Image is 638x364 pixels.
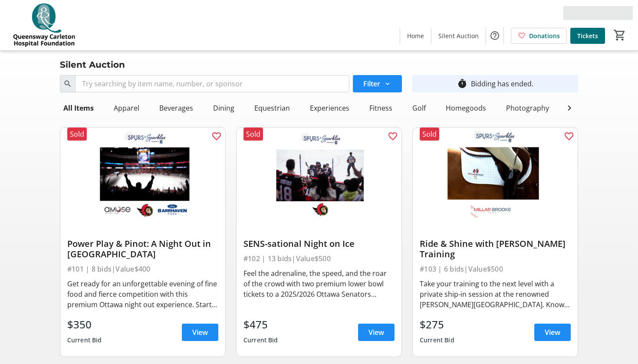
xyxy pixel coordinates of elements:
a: Home [400,28,431,44]
div: #101 | 8 bids | Value $400 [67,263,218,275]
span: Donations [529,31,560,40]
img: SENS-sational Night on Ice [237,128,401,220]
button: Cart [612,27,628,43]
a: View [182,324,218,341]
div: Power Play & Pinot: A Night Out in [GEOGRAPHIC_DATA] [67,239,218,259]
div: SENS-sational Night on Ice [243,239,395,249]
img: Power Play & Pinot: A Night Out in Ottawa [60,128,225,220]
div: Get ready for an unforgettable evening of fine food and fierce competition with this premium Otta... [67,279,218,310]
div: Dining [210,99,238,117]
div: Golf [409,99,429,117]
div: Silent Auction [55,58,130,72]
div: Equestrian [251,99,293,117]
div: Sold [420,128,439,141]
a: Silent Auction [431,28,486,44]
span: View [545,327,560,338]
div: $475 [243,317,278,332]
a: Tickets [570,28,605,44]
img: Ride & Shine with Millar Brooke Training [413,128,578,220]
a: View [358,324,395,341]
div: Sold [67,128,87,141]
span: Home [407,31,424,40]
div: Experiences [306,99,353,117]
div: Bidding has ended. [471,79,533,89]
div: Apparel [110,99,143,117]
div: Ride & Shine with [PERSON_NAME] Training [420,239,571,259]
div: Current Bid [243,332,278,348]
span: View [368,327,384,338]
div: All Items [60,99,97,117]
div: $275 [420,317,454,332]
mat-icon: favorite_outline [211,131,222,141]
span: Tickets [577,31,598,40]
mat-icon: timer_outline [457,79,467,89]
a: Donations [511,28,567,44]
mat-icon: favorite_outline [564,131,574,141]
div: Photography [503,99,552,117]
button: Filter [353,75,402,92]
span: Filter [363,79,380,89]
div: Fitness [366,99,396,117]
button: Help [486,27,503,44]
div: Current Bid [67,332,102,348]
span: Silent Auction [438,31,479,40]
div: Beverages [156,99,197,117]
div: Take your training to the next level with a private ship-in session at the renowned [PERSON_NAME]... [420,279,571,310]
div: Homegoods [442,99,490,117]
img: QCH Foundation's Logo [5,3,82,47]
mat-icon: favorite_outline [388,131,398,141]
div: #103 | 6 bids | Value $500 [420,263,571,275]
div: $350 [67,317,102,332]
a: View [534,324,571,341]
div: Current Bid [420,332,454,348]
div: #102 | 13 bids | Value $500 [243,253,395,265]
input: Try searching by item name, number, or sponsor [75,75,349,92]
div: Feel the adrenaline, the speed, and the roar of the crowd with two premium lower bowl tickets to ... [243,268,395,299]
div: Sold [243,128,263,141]
span: View [192,327,208,338]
